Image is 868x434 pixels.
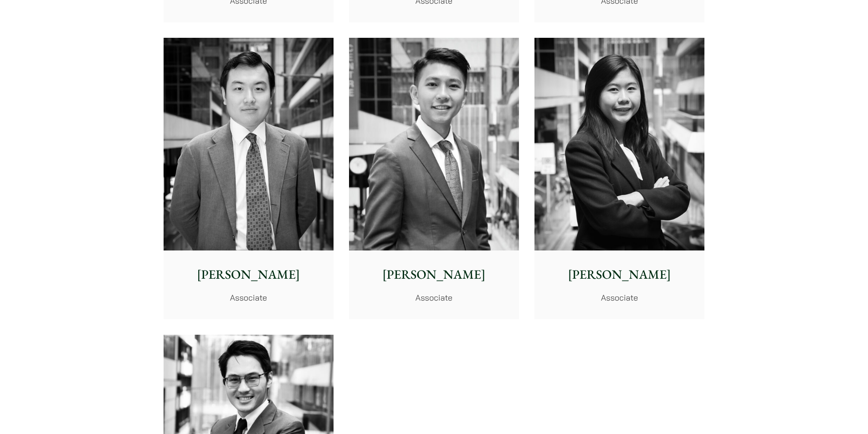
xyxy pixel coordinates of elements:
[534,38,704,319] a: [PERSON_NAME] Associate
[349,38,519,319] a: [PERSON_NAME] Associate
[542,265,697,284] p: [PERSON_NAME]
[356,291,512,304] p: Associate
[164,38,334,319] a: [PERSON_NAME] Associate
[356,265,512,284] p: [PERSON_NAME]
[171,265,326,284] p: [PERSON_NAME]
[542,291,697,304] p: Associate
[171,291,326,304] p: Associate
